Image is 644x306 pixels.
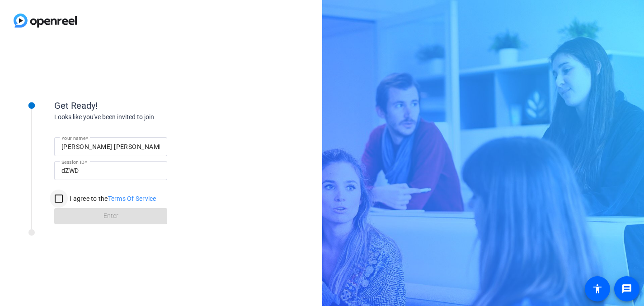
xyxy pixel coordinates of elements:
label: I agree to the [68,194,156,203]
a: Terms Of Service [108,195,156,202]
mat-label: Session ID [61,159,85,165]
div: Looks like you've been invited to join [54,112,235,122]
mat-icon: accessibility [592,283,603,294]
mat-icon: message [621,283,632,294]
div: Get Ready! [54,99,235,112]
mat-label: Your name [61,135,85,141]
